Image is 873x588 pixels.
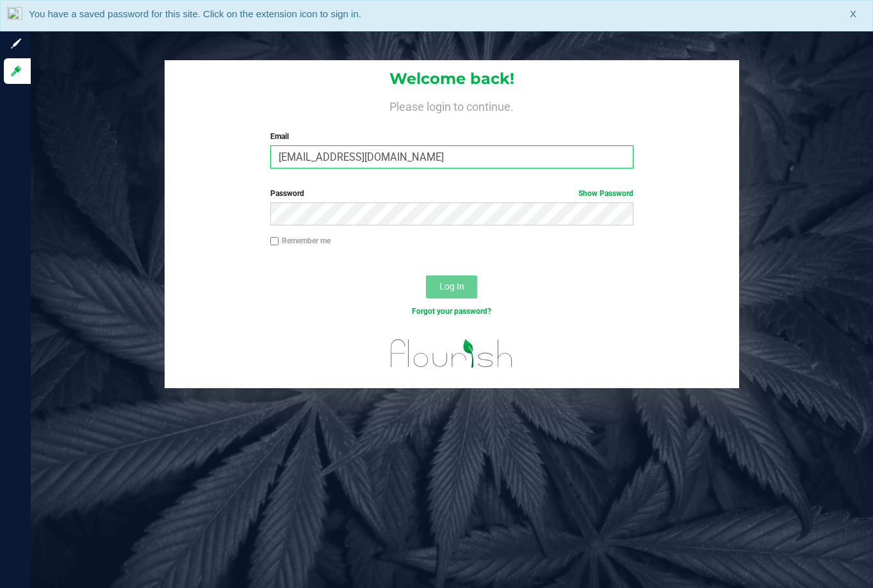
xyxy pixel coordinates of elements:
[578,189,633,198] a: Show Password
[7,7,22,24] img: notLoggedInIcon.png
[426,275,477,298] button: Log In
[10,65,22,78] inline-svg: Log in
[270,235,330,247] label: Remember me
[380,331,523,377] img: flourish_logo.svg
[29,8,361,19] span: You have a saved password for this site. Click on the extension icon to sign in.
[270,237,279,246] input: Remember me
[412,307,491,316] a: Forgot your password?
[165,70,739,87] h1: Welcome back!
[439,281,464,291] span: Log In
[165,97,739,113] h4: Please login to continue.
[270,131,634,142] label: Email
[850,7,856,22] span: X
[10,37,22,50] inline-svg: Sign up
[270,189,304,198] span: Password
